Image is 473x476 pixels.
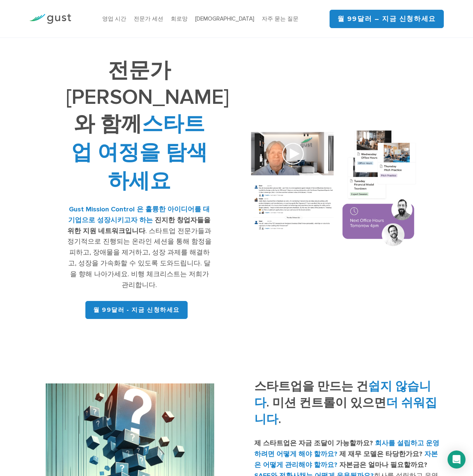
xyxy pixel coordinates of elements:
font: 스타트업 여정을 탐색하세요 [71,112,207,194]
a: 월 99달러 - 지금 신청하세요 [85,301,188,319]
font: 진지한 창업자들을 위한 지원 네트워크입니다 [67,216,210,235]
font: 자본은 어떻게 관리해야 할까요? [254,450,438,469]
font: . 미션 컨트롤이 있으면 [266,396,386,410]
a: 회로망 [171,15,188,22]
font: Gust Mission Control 은 훌륭한 아이디어를 대기업으로 성장시키고자 하는 [68,205,210,224]
a: 자주 묻는 질문 [262,15,298,22]
font: 전문가 [PERSON_NAME]와 함께 [66,58,229,137]
a: 월 99달러 – 지금 신청하세요 [330,10,444,28]
font: 제 재무 모델은 타당한가요? [339,450,422,458]
font: 월 99달러 – 지금 신청하세요 [337,15,436,23]
a: 영업 시간 [102,15,126,22]
img: 캘린더 이벤트 구성, 화상 통화 프레젠테이션, 채팅방 [242,124,425,254]
font: . 스타트업 전문가들과 정기적으로 진행되는 온라인 세션을 통해 함정을 피하고, 장애물을 제거하고, 성장 과제를 해결하고, 성장을 가속화할 수 있도록 도와드립니다. 달을 향해 ... [67,227,212,289]
img: 거스트 로고 [29,14,71,24]
font: 월 99달러 - 지금 신청하세요 [93,306,180,314]
font: 자본금은 얼마나 필요할까요? [339,461,427,469]
font: 제 스타트업은 자금 조달이 가능할까요? [254,439,373,447]
font: . [278,412,281,427]
font: 스타트업을 만드는 건 [254,379,368,394]
a: 전문가 세션 [134,15,163,22]
a: [DEMOGRAPHIC_DATA] [195,15,254,22]
div: Open Intercom Messenger [448,451,466,469]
